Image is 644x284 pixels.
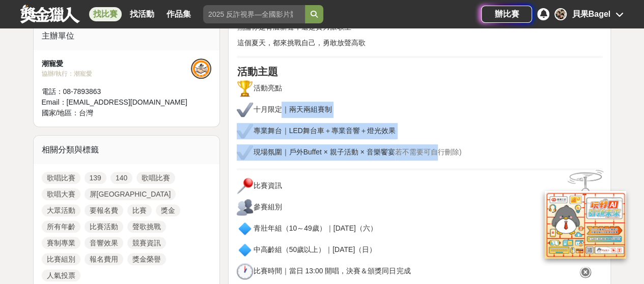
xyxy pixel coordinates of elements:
img: ✔ [237,144,253,161]
img: 👥 [237,199,253,215]
a: 歌唱比賽 [42,172,80,184]
img: 🏆 [237,80,253,97]
img: 📍 [237,178,253,194]
img: ✔ [237,123,253,139]
a: 找比賽 [89,7,122,21]
p: 現場氛圍｜戶外Buffet × 親子活動 × 音樂饗宴 [237,144,602,161]
a: 139 [85,172,106,184]
a: 獎金榮譽 [127,253,166,265]
div: 協辦/執行： 潮寵愛 [42,69,191,78]
img: Avatar [555,9,566,19]
a: 要報名費 [85,204,123,216]
div: Email： [EMAIL_ADDRESS][DOMAIN_NAME] [42,97,191,108]
a: 屏[GEOGRAPHIC_DATA] [85,188,176,200]
a: 所有年齡 [42,220,80,233]
a: 比賽組別 [42,253,80,265]
div: 相關分類與標籤 [34,136,220,164]
a: 找活動 [126,7,158,21]
a: 獎金 [156,204,180,216]
p: 中高齡組（50歲以上）｜[DATE]（日） [237,242,602,258]
a: 聲歌挑戰 [127,220,166,233]
p: 活動亮點 [237,80,602,97]
div: 潮寵愛 [42,58,191,69]
p: 專業舞台｜LED舞台車＋專業音響＋燈光效果 [237,123,602,139]
a: 大眾活動 [42,204,80,216]
div: 電話： 08-7893863 [42,86,191,97]
p: 十月限定｜兩天兩組賽制 [237,102,602,118]
img: 🔹 [237,242,253,258]
a: 比賽活動 [85,220,123,233]
a: 歌唱大賽 [42,188,80,200]
strong: 活動主題 [237,66,277,77]
div: 貝果Bagel [572,8,610,20]
img: d2146d9a-e6f6-4337-9592-8cefde37ba6b.png [545,191,626,259]
a: 報名費用 [85,253,123,265]
div: 主辦單位 [34,22,220,50]
span: 台灣 [79,109,93,117]
input: 2025 反詐視界—全國影片競賽 [203,5,305,23]
a: 人氣投票 [42,269,80,281]
p: 比賽資訊 [237,178,602,194]
span: 國家/地區： [42,109,79,117]
a: 競賽資訊 [127,237,166,249]
span: 若不需要可自行刪除) [395,148,462,156]
a: 音響效果 [85,237,123,249]
a: 歌唱比賽 [136,172,175,184]
p: 青壯年組（10～49歲）｜[DATE]（六） [237,220,602,237]
p: 這個夏天，都來挑戰自己，勇敢放聲高歌 [237,38,602,48]
a: 作品集 [162,7,195,21]
img: 🕐 [237,263,253,279]
a: 賽制專業 [42,237,80,249]
img: ✔ [237,102,253,118]
img: 🔹 [237,220,253,237]
p: 參賽組別 [237,199,602,215]
p: 比賽時間｜當日 13:00 開唱，決賽＆頒獎同日完成 [237,263,602,279]
a: 比賽 [127,204,152,216]
a: 140 [110,172,132,184]
a: 辦比賽 [481,6,532,23]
